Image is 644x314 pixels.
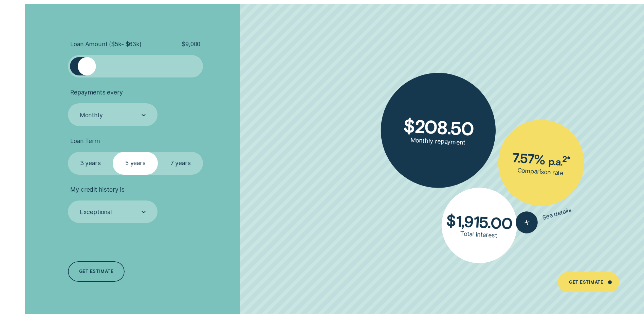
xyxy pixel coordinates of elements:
[558,272,619,292] a: Get Estimate
[80,208,112,216] div: Exceptional
[68,261,125,282] a: Get estimate
[542,206,573,222] span: See details
[182,40,200,48] span: $ 9,000
[70,137,100,145] span: Loan Term
[113,152,158,174] label: 5 years
[80,111,103,119] div: Monthly
[70,40,141,48] span: Loan Amount ( $5k - $63k )
[70,89,123,96] span: Repayments every
[158,152,203,174] label: 7 years
[68,152,113,174] label: 3 years
[70,186,124,193] span: My credit history is
[513,199,574,236] button: See details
